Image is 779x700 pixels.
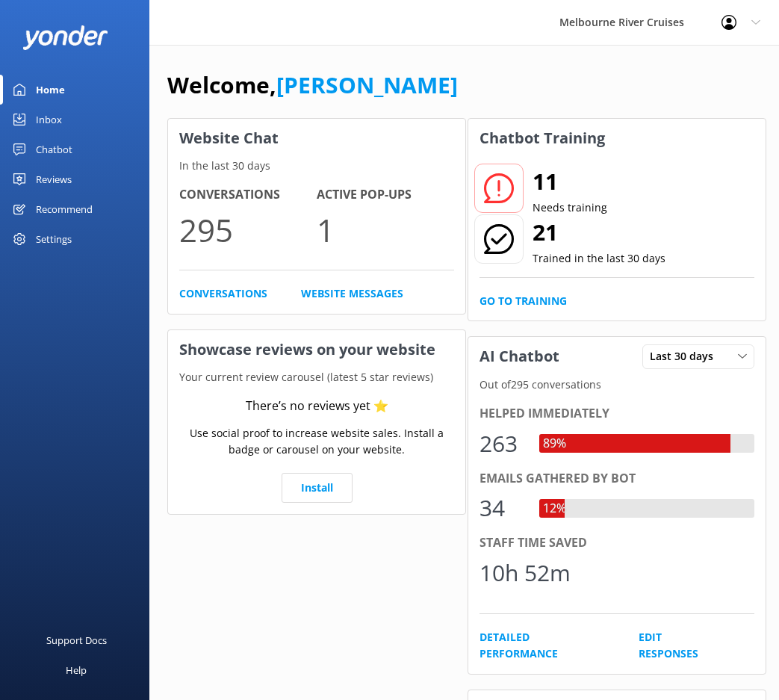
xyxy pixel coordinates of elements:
[36,105,62,134] div: Inbox
[479,555,571,591] div: 10h 52m
[168,330,465,369] h3: Showcase reviews on your website
[168,158,465,174] p: In the last 30 days
[36,164,72,194] div: Reviews
[479,469,754,489] div: Emails gathered by bot
[301,285,403,302] a: Website Messages
[276,69,458,100] a: [PERSON_NAME]
[533,250,665,267] p: Trained in the last 30 days
[533,214,665,250] h2: 21
[479,533,754,553] div: Staff time saved
[282,473,353,503] a: Install
[179,185,317,205] h4: Conversations
[36,75,65,105] div: Home
[539,434,570,453] div: 89%
[168,369,465,385] p: Your current review carousel (latest 5 star reviews)
[246,397,388,416] div: There’s no reviews yet ⭐
[539,499,570,518] div: 12%
[479,629,605,663] a: Detailed Performance
[46,625,107,655] div: Support Docs
[167,67,458,103] h1: Welcome,
[66,655,87,685] div: Help
[479,426,524,462] div: 263
[179,425,454,459] p: Use social proof to increase website sales. Install a badge or carousel on your website.
[168,119,465,158] h3: Website Chat
[22,25,108,50] img: yonder-white-logo.png
[179,205,317,255] p: 295
[639,629,721,663] a: Edit Responses
[479,293,567,309] a: Go to Training
[36,134,72,164] div: Chatbot
[479,490,524,526] div: 34
[36,224,72,254] div: Settings
[317,185,454,205] h4: Active Pop-ups
[179,285,267,302] a: Conversations
[468,377,766,393] p: Out of 295 conversations
[650,348,722,365] span: Last 30 days
[468,119,616,158] h3: Chatbot Training
[533,164,607,199] h2: 11
[36,194,93,224] div: Recommend
[468,337,571,376] h3: AI Chatbot
[479,404,754,424] div: Helped immediately
[533,199,607,216] p: Needs training
[317,205,454,255] p: 1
